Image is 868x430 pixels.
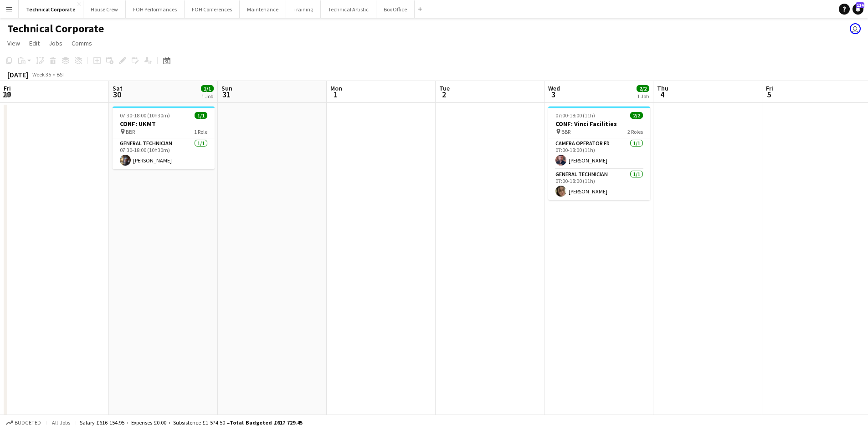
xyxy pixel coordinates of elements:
[637,93,649,100] div: 1 Job
[221,84,232,92] span: Sun
[120,112,170,119] span: 07:30-18:00 (10h30m)
[113,106,215,169] app-job-card: 07:30-18:00 (10h30m)1/1CONF: UKMT BBR1 RoleGeneral Technician1/107:30-18:00 (10h30m)[PERSON_NAME]
[853,4,863,15] a: 114
[438,89,450,100] span: 2
[548,84,560,92] span: Wed
[50,419,72,426] span: All jobs
[30,71,53,78] span: Week 35
[376,0,415,18] button: Box Office
[439,84,450,92] span: Tue
[547,89,560,100] span: 3
[201,85,214,92] span: 1/1
[26,37,43,49] a: Edit
[29,39,40,47] span: Edit
[7,70,28,79] div: [DATE]
[765,89,773,100] span: 5
[220,89,232,100] span: 31
[49,39,62,47] span: Jobs
[56,71,66,78] div: BST
[850,23,861,34] app-user-avatar: Abby Hubbard
[548,169,650,200] app-card-role: General Technician1/107:00-18:00 (11h)[PERSON_NAME]
[766,84,773,92] span: Fri
[5,418,42,428] button: Budgeted
[656,89,668,100] span: 4
[548,120,650,128] h3: CONF: Vinci Facilities
[80,419,303,426] div: Salary £616 154.95 + Expenses £0.00 + Subsistence £1 574.50 =
[7,39,20,47] span: View
[240,0,286,18] button: Maintenance
[126,128,135,135] span: BBR
[330,84,342,92] span: Mon
[630,112,643,119] span: 2/2
[548,106,650,200] app-job-card: 07:00-18:00 (11h)2/2CONF: Vinci Facilities BBR2 RolesCamera Operator FD1/107:00-18:00 (11h)[PERSO...
[195,112,207,119] span: 1/1
[329,89,342,100] span: 1
[856,2,864,8] span: 114
[4,37,24,49] a: View
[113,120,215,128] h3: CONF: UKMT
[185,0,240,18] button: FOH Conferences
[68,37,96,49] a: Comms
[45,37,66,49] a: Jobs
[15,420,41,426] span: Budgeted
[657,84,668,92] span: Thu
[2,89,11,100] span: 29
[201,93,213,100] div: 1 Job
[627,128,643,135] span: 2 Roles
[548,138,650,169] app-card-role: Camera Operator FD1/107:00-18:00 (11h)[PERSON_NAME]
[113,138,215,169] app-card-role: General Technician1/107:30-18:00 (10h30m)[PERSON_NAME]
[126,0,185,18] button: FOH Performances
[83,0,126,18] button: House Crew
[637,85,649,92] span: 2/2
[4,84,11,92] span: Fri
[113,84,123,92] span: Sat
[561,128,570,135] span: BBR
[286,0,321,18] button: Training
[72,39,92,47] span: Comms
[111,89,123,100] span: 30
[555,112,595,119] span: 07:00-18:00 (11h)
[230,419,303,426] span: Total Budgeted £617 729.45
[19,0,83,18] button: Technical Corporate
[194,128,207,135] span: 1 Role
[321,0,376,18] button: Technical Artistic
[7,22,104,35] h1: Technical Corporate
